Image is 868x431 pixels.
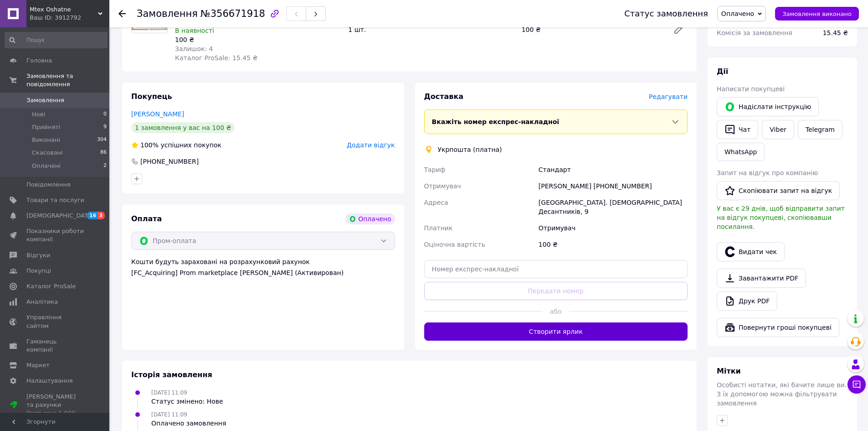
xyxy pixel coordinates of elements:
span: 15.45 ₴ [823,29,848,36]
span: 2 [103,162,107,170]
span: Редагувати [649,93,688,100]
span: Покупці [26,267,51,275]
div: успішних покупок [131,140,221,150]
div: [PERSON_NAME] [PHONE_NUMBER] [537,178,689,194]
span: 304 [97,136,107,144]
span: Написати покупцеві [717,85,785,93]
span: Покупець [131,92,172,101]
div: 100 ₴ [175,35,341,44]
span: [PERSON_NAME] та рахунки [26,393,84,418]
span: Товари та послуги [26,196,84,204]
div: 100 ₴ [537,236,689,253]
span: Відгуки [26,251,50,260]
span: Налаштування [26,377,73,385]
span: У вас є 29 днів, щоб відправити запит на відгук покупцеві, скопіювавши посилання. [717,205,845,230]
span: Гаманець компанії [26,338,84,354]
span: Виконані [32,136,60,144]
span: Оплачені [32,162,61,170]
input: Номер експрес-накладної [424,260,688,278]
button: Скопіювати запит на відгук [717,181,840,200]
span: Історія замовлення [131,370,212,379]
span: 0 [103,110,107,119]
span: Мітки [717,367,741,375]
span: 86 [100,149,107,157]
span: Оплачено [721,10,754,17]
span: Mtex Oshatne [30,5,98,14]
button: Надіслати інструкцію [717,97,819,116]
span: 9 [103,123,107,131]
span: Оплата [131,214,162,223]
div: Статус замовлення [624,9,708,18]
span: Повідомлення [26,181,71,189]
a: [PERSON_NAME] [131,110,184,118]
span: №356671918 [200,8,265,19]
button: Створити ярлик [424,322,688,341]
div: [FC_Acquiring] Prom marketplace [PERSON_NAME] (Активирован) [131,268,395,277]
span: [DEMOGRAPHIC_DATA] [26,212,94,220]
input: Пошук [5,32,108,48]
span: Тариф [424,166,446,173]
span: Комісія за замовлення [717,29,792,36]
a: Telegram [798,120,842,139]
span: Каталог ProSale [26,282,76,291]
span: 100% [140,141,159,149]
span: В наявності [175,27,214,34]
span: Замовлення [137,8,198,19]
span: Вкажіть номер експрес-накладної [432,118,560,125]
div: Статус змінено: Нове [151,397,223,406]
div: Оплачено замовлення [151,419,226,428]
span: Замовлення та повідомлення [26,72,109,88]
span: Особисті нотатки, які бачите лише ви. З їх допомогою можна фільтрувати замовлення [717,381,847,407]
div: Повернутися назад [118,9,126,18]
span: Замовлення виконано [782,10,852,17]
span: Отримувач [424,182,461,190]
div: Оплачено [345,213,395,224]
div: Стандарт [537,161,689,178]
span: або [543,307,569,316]
span: [DATE] 11:09 [151,411,187,418]
div: Отримувач [537,220,689,236]
span: Дії [717,67,728,76]
span: Залишок: 4 [175,45,213,52]
span: Каталог ProSale: 15.45 ₴ [175,54,257,62]
div: Укрпошта (платна) [436,145,504,154]
a: WhatsApp [717,143,765,161]
span: Аналітика [26,298,58,306]
span: Запит на відгук про компанію [717,169,818,177]
span: Скасовані [32,149,63,157]
span: Управління сайтом [26,313,84,330]
span: Адреса [424,199,448,206]
span: [DATE] 11:09 [151,389,187,396]
span: 3 [98,212,105,219]
div: Prom мікс 1 000 [26,409,84,417]
span: Додати відгук [347,141,395,149]
div: 1 шт. [344,23,518,36]
button: Видати чек [717,242,785,261]
span: Прийняті [32,123,60,131]
div: 100 ₴ [518,23,666,36]
span: 16 [87,212,98,219]
div: [GEOGRAPHIC_DATA]. [DEMOGRAPHIC_DATA] Десантників, 9 [537,194,689,220]
span: Платник [424,224,453,232]
a: Друк PDF [717,291,777,311]
button: Чат [717,120,758,139]
span: Доставка [424,92,464,101]
a: Редагувати [669,21,688,39]
div: [PHONE_NUMBER] [139,157,200,166]
span: Показники роботи компанії [26,227,84,244]
span: Оціночна вартість [424,241,485,248]
span: Нові [32,110,45,119]
button: Замовлення виконано [775,7,859,21]
span: Маркет [26,361,50,369]
a: Завантажити PDF [717,269,806,288]
div: 1 замовлення у вас на 100 ₴ [131,122,235,133]
div: Ваш ID: 3912792 [30,14,109,22]
button: Чат з покупцем [847,375,866,394]
button: Повернути гроші покупцеві [717,318,839,337]
span: Замовлення [26,96,64,104]
a: Viber [762,120,794,139]
span: Головна [26,57,52,65]
div: Кошти будуть зараховані на розрахунковий рахунок [131,257,395,277]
